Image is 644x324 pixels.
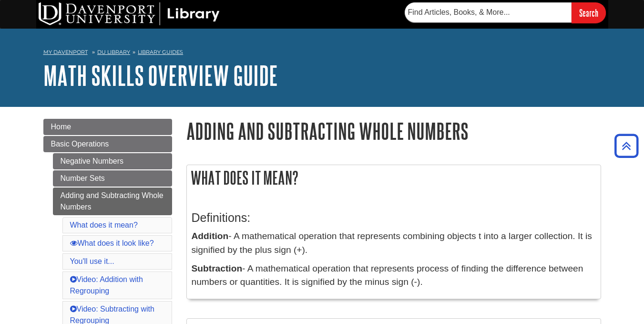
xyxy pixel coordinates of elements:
[53,170,172,187] a: Number Sets
[97,49,130,55] a: DU Library
[70,221,138,229] a: What does it mean?
[405,2,606,23] form: Searches DU Library's articles, books, and more
[43,136,172,152] a: Basic Operations
[43,48,88,56] a: My Davenport
[39,2,220,25] img: DU Library
[70,257,114,265] a: You'll use it...
[51,123,72,131] span: Home
[192,230,596,257] p: - A mathematical operation that represents combining objects t into a larger collection. It is si...
[611,139,642,152] a: Back to Top
[186,119,601,143] h1: Adding and Subtracting Whole Numbers
[192,231,229,241] b: Addition
[405,2,572,22] input: Find Articles, Books, & More...
[70,275,143,295] a: Video: Addition with Regrouping
[572,2,606,23] input: Search
[53,153,172,169] a: Negative Numbers
[53,188,172,215] a: Adding and Subtracting Whole Numbers
[192,211,596,225] h3: Definitions:
[43,119,172,135] a: Home
[51,140,109,148] span: Basic Operations
[192,262,596,290] p: - A mathematical operation that represents process of finding the difference between numbers or q...
[192,263,243,273] b: Subtraction
[43,46,601,61] nav: breadcrumb
[187,165,601,190] h2: What does it mean?
[43,61,278,90] a: Math Skills Overview Guide
[70,239,154,247] a: What does it look like?
[138,49,183,55] a: Library Guides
